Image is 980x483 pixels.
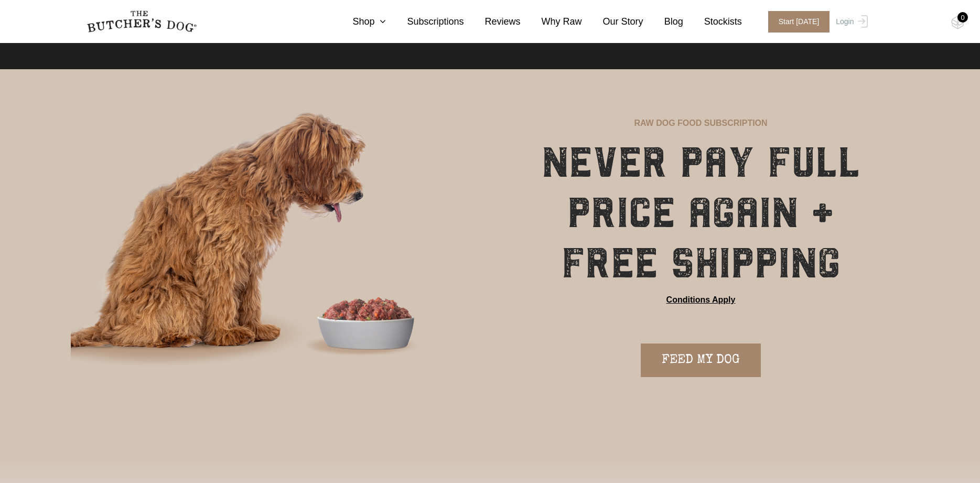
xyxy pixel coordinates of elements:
[666,294,736,306] a: Conditions Apply
[464,15,521,29] a: Reviews
[521,15,582,29] a: Why Raw
[957,12,968,23] div: 0
[386,15,464,29] a: Subscriptions
[833,11,867,33] a: Login
[643,15,683,29] a: Blog
[683,15,742,29] a: Stockists
[951,16,964,29] img: TBD_Cart-Empty.png
[641,344,761,377] a: FEED MY DOG
[331,15,386,29] a: Shop
[519,137,884,288] h1: NEVER PAY FULL PRICE AGAIN + FREE SHIPPING
[758,11,834,33] a: Start [DATE]
[582,15,643,29] a: Our Story
[634,117,767,130] p: RAW DOG FOOD SUBSCRIPTION
[71,69,488,417] img: blaze-subscription-hero
[768,11,830,33] span: Start [DATE]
